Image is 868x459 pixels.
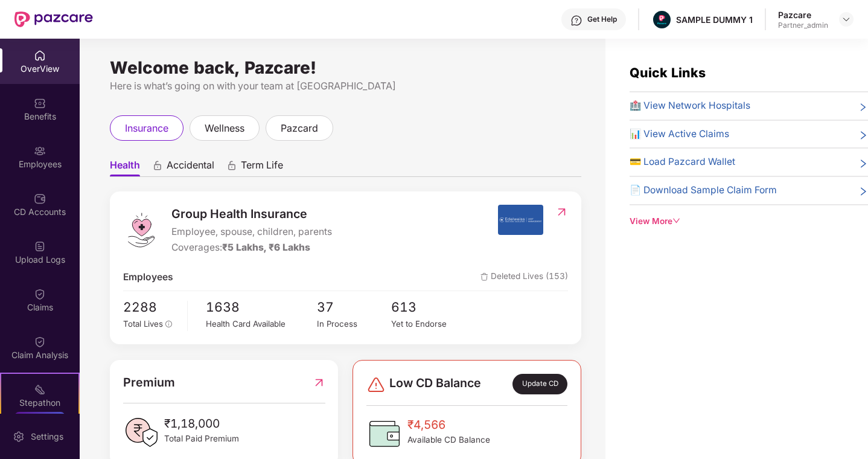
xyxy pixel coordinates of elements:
div: Welcome back, Pazcare! [110,63,581,72]
img: Pazcare_Alternative_logo-01-01.png [653,11,671,28]
div: Get Help [587,14,617,24]
span: pazcard [281,121,318,136]
img: New Pazcare Logo [14,11,93,27]
img: PaidPremiumIcon [123,414,159,451]
div: Yet to Endorse [391,318,465,330]
span: Total Lives [123,319,163,329]
span: ₹4,566 [407,416,490,434]
img: svg+xml;base64,PHN2ZyB4bWxucz0iaHR0cDovL3d3dy53My5vcmcvMjAwMC9zdmciIHdpZHRoPSIyMSIgaGVpZ2h0PSIyMC... [34,384,46,396]
span: wellness [205,121,244,136]
div: animation [226,160,237,171]
span: Health [110,159,140,176]
span: Employee, spouse, children, parents [171,225,332,240]
div: Health Card Available [206,318,317,330]
span: Term Life [241,159,283,176]
div: New Challenge [14,412,65,422]
div: Pazcare [778,9,828,21]
div: Partner_admin [778,21,828,30]
span: right [858,157,868,170]
div: View More [630,215,868,228]
img: RedirectIcon [555,206,568,218]
div: Coverages: [171,240,332,255]
span: Premium [123,373,175,392]
img: deleteIcon [480,273,488,281]
span: Accidental [167,159,214,176]
span: right [858,129,868,142]
span: down [672,217,681,225]
span: Available CD Balance [407,434,490,446]
img: svg+xml;base64,PHN2ZyBpZD0iSG9tZSIgeG1sbnM9Imh0dHA6Ly93d3cudzMub3JnLzIwMDAvc3ZnIiB3aWR0aD0iMjAiIG... [34,50,46,62]
div: In Process [317,318,391,330]
img: svg+xml;base64,PHN2ZyBpZD0iRGFuZ2VyLTMyeDMyIiB4bWxucz0iaHR0cDovL3d3dy53My5vcmcvMjAwMC9zdmciIHdpZH... [366,375,386,394]
span: Total Paid Premium [164,432,239,445]
span: 🏥 View Network Hospitals [630,98,750,114]
span: right [858,101,868,114]
img: insurerIcon [498,205,543,235]
img: logo [123,212,159,248]
img: svg+xml;base64,PHN2ZyBpZD0iQ2xhaW0iIHhtbG5zPSJodHRwOi8vd3d3LnczLm9yZy8yMDAwL3N2ZyIgd2lkdGg9IjIwIi... [34,288,46,300]
div: Here is what’s going on with your team at [GEOGRAPHIC_DATA] [110,79,581,94]
span: Employees [123,270,173,285]
div: animation [152,160,163,171]
div: Stepathon [1,397,78,409]
span: 📊 View Active Claims [630,127,729,142]
span: Deleted Lives (153) [480,270,568,285]
img: RedirectIcon [313,373,325,392]
span: Low CD Balance [389,374,481,394]
img: svg+xml;base64,PHN2ZyBpZD0iQ2xhaW0iIHhtbG5zPSJodHRwOi8vd3d3LnczLm9yZy8yMDAwL3N2ZyIgd2lkdGg9IjIwIi... [34,336,46,348]
img: svg+xml;base64,PHN2ZyBpZD0iRW1wbG95ZWVzIiB4bWxucz0iaHR0cDovL3d3dy53My5vcmcvMjAwMC9zdmciIHdpZHRoPS... [34,145,46,157]
img: svg+xml;base64,PHN2ZyBpZD0iRHJvcGRvd24tMzJ4MzIiIHhtbG5zPSJodHRwOi8vd3d3LnczLm9yZy8yMDAwL3N2ZyIgd2... [841,14,851,24]
span: ₹5 Lakhs, ₹6 Lakhs [222,242,310,253]
span: ₹1,18,000 [164,414,239,432]
span: Group Health Insurance [171,205,332,223]
div: Settings [27,431,67,443]
span: 1638 [206,297,317,317]
div: Update CD [512,374,567,394]
img: svg+xml;base64,PHN2ZyBpZD0iU2V0dGluZy0yMHgyMCIgeG1sbnM9Imh0dHA6Ly93d3cudzMub3JnLzIwMDAvc3ZnIiB3aW... [13,431,25,443]
span: right [858,185,868,198]
span: 📄 Download Sample Claim Form [630,183,777,198]
img: CDBalanceIcon [366,416,403,452]
div: SAMPLE DUMMY 1 [676,14,753,25]
span: Quick Links [630,65,706,80]
span: 💳 Load Pazcard Wallet [630,155,735,170]
img: svg+xml;base64,PHN2ZyBpZD0iVXBsb2FkX0xvZ3MiIGRhdGEtbmFtZT0iVXBsb2FkIExvZ3MiIHhtbG5zPSJodHRwOi8vd3... [34,240,46,252]
span: 613 [391,297,465,317]
img: svg+xml;base64,PHN2ZyBpZD0iQmVuZWZpdHMiIHhtbG5zPSJodHRwOi8vd3d3LnczLm9yZy8yMDAwL3N2ZyIgd2lkdGg9Ij... [34,97,46,109]
span: info-circle [165,321,173,328]
span: 37 [317,297,391,317]
img: svg+xml;base64,PHN2ZyBpZD0iSGVscC0zMngzMiIgeG1sbnM9Imh0dHA6Ly93d3cudzMub3JnLzIwMDAvc3ZnIiB3aWR0aD... [570,14,582,27]
span: 2288 [123,297,179,317]
img: svg+xml;base64,PHN2ZyBpZD0iQ0RfQWNjb3VudHMiIGRhdGEtbmFtZT0iQ0QgQWNjb3VudHMiIHhtbG5zPSJodHRwOi8vd3... [34,193,46,205]
span: insurance [125,121,168,136]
